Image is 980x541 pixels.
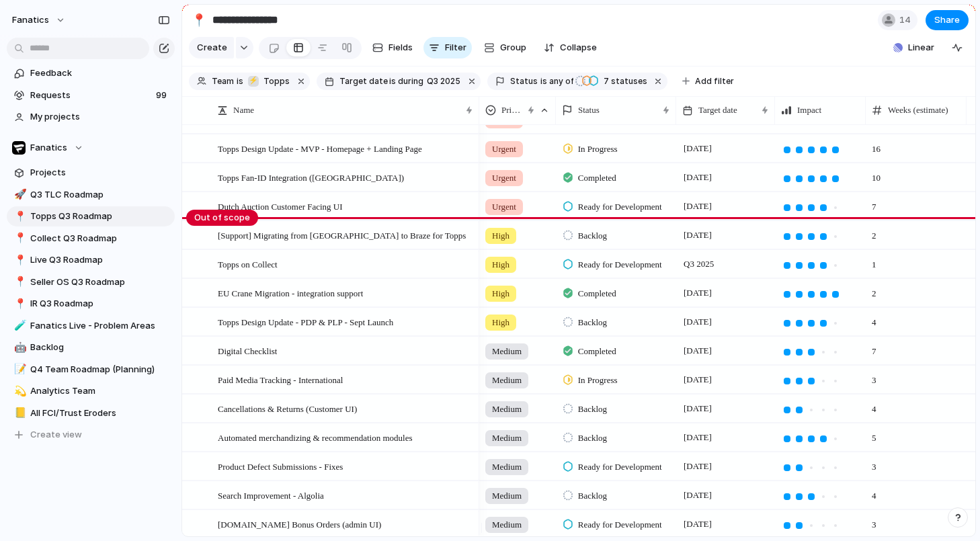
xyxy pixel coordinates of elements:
[7,360,175,380] a: 📝Q4 Team Roadmap (Planning)
[578,142,618,156] span: In Progress
[192,11,206,29] div: 📍
[578,345,616,358] span: Completed
[14,384,24,399] div: 💫
[234,74,246,89] button: is
[12,341,26,354] button: 🤖
[30,67,170,80] span: Feedback
[680,401,715,417] span: [DATE]
[680,140,715,157] span: [DATE]
[578,460,662,474] span: Ready for Development
[7,294,175,314] a: 📍IR Q3 Roadmap
[12,319,26,333] button: 🧪
[12,210,26,223] button: 📍
[188,9,210,31] button: 📍
[578,229,607,243] span: Backlog
[578,258,662,272] span: Ready for Development
[218,458,343,474] span: Product Defect Submissions - Fixes
[501,103,522,117] span: Priority
[888,38,940,58] button: Linear
[600,76,611,86] span: 7
[7,206,175,226] a: 📍Topps Q3 Roadmap
[680,285,715,301] span: [DATE]
[7,63,175,83] a: Feedback
[245,74,292,89] button: ⚡Topps
[578,518,662,532] span: Ready for Development
[233,103,254,117] span: Name
[237,75,243,87] span: is
[14,274,24,290] div: 📍
[7,138,175,158] button: Fanatics
[926,10,969,30] button: Share
[30,188,170,202] span: Q3 TLC Roadmap
[492,229,509,243] span: High
[12,363,26,376] button: 📝
[500,41,526,54] span: Group
[578,316,607,329] span: Backlog
[218,285,363,300] span: EU Crane Migration - integration support
[423,37,472,58] button: Filter
[7,316,175,336] div: 🧪Fanatics Live - Problem Areas
[866,280,966,300] span: 2
[578,171,616,185] span: Completed
[7,228,175,249] div: 📍Collect Q3 Roadmap
[680,372,715,388] span: [DATE]
[492,489,522,503] span: Medium
[7,185,175,205] a: 🚀Q3 TLC Roadmap
[218,372,343,387] span: Paid Media Tracking - International
[30,110,170,124] span: My projects
[339,75,388,87] span: Target date
[680,429,715,446] span: [DATE]
[30,166,170,179] span: Projects
[680,198,715,214] span: [DATE]
[908,41,934,54] span: Linear
[7,272,175,292] a: 📍Seller OS Q3 Roadmap
[866,251,966,272] span: 1
[218,429,413,445] span: Automated merchandizing & recommendation modules
[7,250,175,270] a: 📍Live Q3 Roadmap
[218,198,343,214] span: Dutch Auction Customer Facing UI
[12,13,49,27] span: fanatics
[30,407,170,420] span: All FCI/Trust Eroders
[7,107,175,127] a: My projects
[218,314,393,329] span: Topps Design Update - PDP & PLP - Sept Launch
[578,200,662,214] span: Ready for Development
[6,9,73,31] button: fanatics
[492,142,516,156] span: Urgent
[492,374,522,387] span: Medium
[866,222,966,243] span: 2
[578,103,600,117] span: Status
[674,72,742,91] button: Add filter
[30,210,170,223] span: Topps Q3 Roadmap
[218,227,466,243] span: [Support] Migrating from [GEOGRAPHIC_DATA] to Braze for Topps
[156,89,169,102] span: 99
[492,316,509,329] span: High
[7,381,175,401] div: 💫Analytics Team
[7,403,175,423] a: 📒All FCI/Trust Eroders
[578,403,607,416] span: Backlog
[7,337,175,358] a: 🤖Backlog
[578,431,607,445] span: Backlog
[866,511,966,532] span: 3
[30,319,170,333] span: Fanatics Live - Problem Areas
[189,37,234,58] button: Create
[680,256,717,272] span: Q3 2025
[218,256,278,272] span: Topps on Collect
[367,37,418,58] button: Fields
[866,193,966,214] span: 7
[866,424,966,445] span: 5
[492,518,522,532] span: Medium
[797,103,821,117] span: Impact
[12,253,26,267] button: 📍
[578,489,607,503] span: Backlog
[866,337,966,358] span: 7
[600,75,647,87] span: statuses
[14,340,24,356] div: 🤖
[680,227,715,243] span: [DATE]
[866,164,966,185] span: 10
[14,405,24,421] div: 📒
